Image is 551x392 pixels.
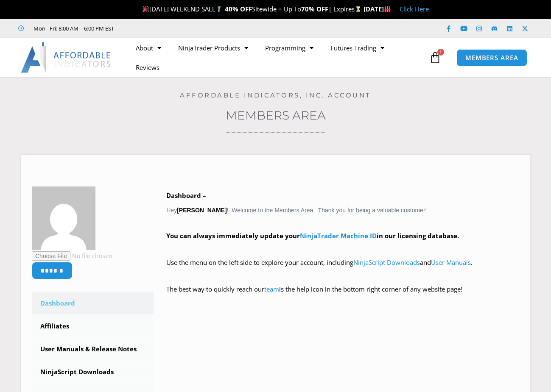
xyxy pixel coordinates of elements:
img: ⌛ [355,6,361,12]
a: 1 [417,45,454,70]
a: Programming [257,38,322,58]
a: NinjaTrader Products [170,38,257,58]
img: 🏭 [384,6,391,12]
a: Click Here [400,5,429,13]
p: Use the menu on the left side to explore your account, including and . [166,257,519,281]
img: 🏌️‍♂️ [216,6,222,12]
img: 🎉 [143,6,149,12]
strong: 40% OFF [225,5,252,13]
a: Dashboard [32,292,154,314]
img: 306a39d853fe7ca0a83b64c3a9ab38c2617219f6aea081d20322e8e32295346b [32,186,95,250]
strong: You can always immediately update your in our licensing database. [166,231,459,240]
a: NinjaTrader Machine ID [300,231,377,240]
span: MEMBERS AREA [465,55,518,61]
a: team [264,285,279,293]
iframe: Customer reviews powered by Trustpilot [126,24,253,33]
span: 1 [437,49,444,56]
p: The best way to quickly reach our is the help icon in the bottom right corner of any website page! [166,284,519,307]
a: About [127,38,170,58]
a: User Manuals & Release Notes [32,338,154,360]
a: MEMBERS AREA [456,49,527,67]
a: NinjaScript Downloads [353,258,420,267]
strong: 70% OFF [301,5,328,13]
a: Affiliates [32,315,154,337]
a: Reviews [127,58,168,77]
span: [DATE] WEEKEND SALE Sitewide + Up To | Expires [140,5,363,13]
a: NinjaScript Downloads [32,361,154,383]
nav: Menu [127,38,427,77]
span: Mon - Fri: 8:00 AM – 6:00 PM EST [31,23,114,33]
strong: [DATE] [364,5,391,13]
a: User Manuals [431,258,471,267]
a: Affordable Indicators, Inc. Account [180,91,371,99]
b: Dashboard – [166,191,206,200]
a: Futures Trading [322,38,393,58]
div: Hey ! Welcome to the Members Area. Thank you for being a valuable customer! [166,190,519,307]
a: Members Area [226,108,326,122]
strong: [PERSON_NAME] [177,207,227,214]
img: LogoAI | Affordable Indicators – NinjaTrader [21,42,112,73]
